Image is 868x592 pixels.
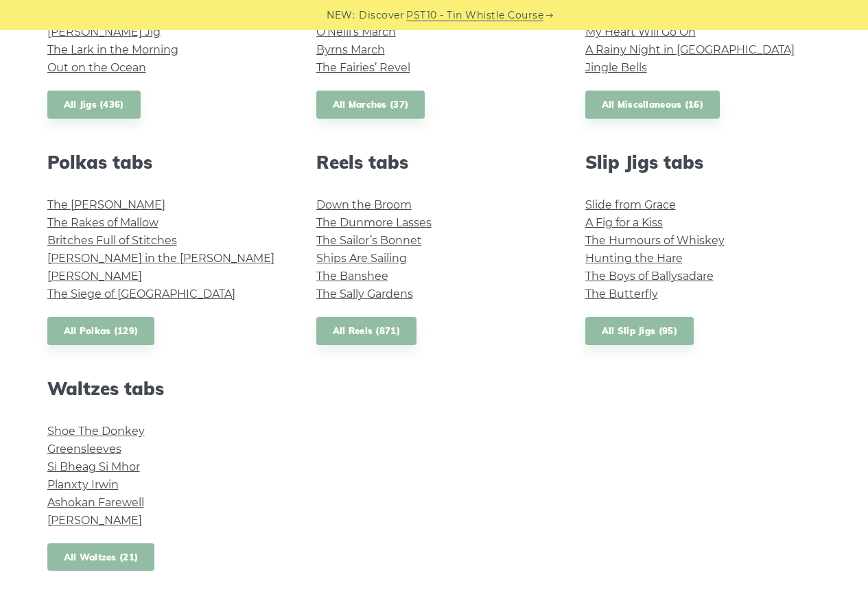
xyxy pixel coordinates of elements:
a: Byrns March [316,43,385,56]
a: All Jigs (436) [47,91,141,119]
a: O’Neill’s March [316,25,396,38]
h2: Waltzes tabs [47,378,283,399]
a: [PERSON_NAME] Jig [47,25,161,38]
a: [PERSON_NAME] [47,270,142,283]
a: My Heart Will Go On [585,25,696,38]
a: The Dunmore Lasses [316,216,432,229]
a: The Fairies’ Revel [316,61,410,74]
a: The Siege of [GEOGRAPHIC_DATA] [47,287,235,300]
h2: Reels tabs [316,152,552,173]
a: The Banshee [316,270,388,283]
h2: Slip Jigs tabs [585,152,821,173]
a: Ships Are Sailing [316,252,407,265]
a: Greensleeves [47,442,121,455]
a: All Waltzes (21) [47,543,155,571]
a: A Rainy Night in [GEOGRAPHIC_DATA] [585,43,795,56]
span: Discover [359,8,404,23]
a: [PERSON_NAME] in the [PERSON_NAME] [47,252,274,265]
a: All Polkas (129) [47,317,155,345]
a: All Reels (871) [316,317,417,345]
a: Slide from Grace [585,198,676,211]
a: [PERSON_NAME] [47,514,142,527]
a: The Humours of Whiskey [585,234,725,247]
a: All Miscellaneous (16) [585,91,720,119]
a: Britches Full of Stitches [47,234,177,247]
a: The Sailor’s Bonnet [316,234,422,247]
a: A Fig for a Kiss [585,216,663,229]
a: All Marches (37) [316,91,425,119]
a: Shoe The Donkey [47,425,145,438]
h2: Polkas tabs [47,152,283,173]
span: NEW: [327,8,355,23]
a: Ashokan Farewell [47,496,144,509]
a: The Rakes of Mallow [47,216,159,229]
a: Planxty Irwin [47,478,119,491]
a: Down the Broom [316,198,412,211]
a: The Sally Gardens [316,287,413,300]
a: All Slip Jigs (95) [585,317,694,345]
a: Si­ Bheag Si­ Mhor [47,460,140,473]
a: PST10 - Tin Whistle Course [406,8,543,23]
a: The Butterfly [585,287,658,300]
a: Out on the Ocean [47,61,146,74]
a: Hunting the Hare [585,252,683,265]
a: The Boys of Ballysadare [585,270,714,283]
a: The Lark in the Morning [47,43,178,56]
a: The [PERSON_NAME] [47,198,165,211]
a: Jingle Bells [585,61,647,74]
